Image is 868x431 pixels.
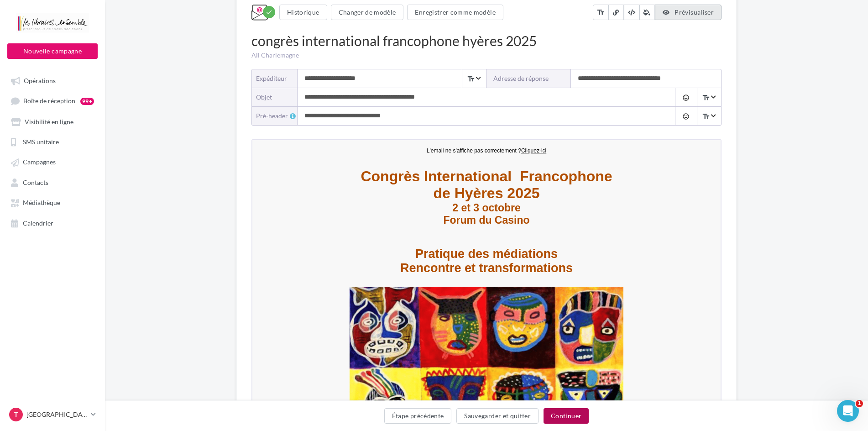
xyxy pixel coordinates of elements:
[269,7,294,14] a: Cliquez-ici
[200,62,268,74] strong: 2 et 3 octobre
[5,133,99,150] a: SMS unitaire
[7,43,98,59] button: Nouvelle campagne
[163,107,305,121] strong: Pratique des médiations
[256,111,298,121] div: Pré-header
[251,51,722,60] div: All Charlemagne
[23,199,60,207] span: Médiathèque
[486,69,571,88] label: Adresse de réponse
[97,147,371,308] img: bannière
[23,138,59,146] span: SMS unitaire
[697,88,721,106] span: Select box activate
[106,28,362,86] div: false
[5,215,99,231] a: Calendrier
[544,408,589,424] button: Continuer
[263,6,275,18] div: Modifications enregistrées
[266,9,272,16] i: check
[191,74,277,86] strong: Forum du Casino
[467,74,475,84] i: text_fields
[269,7,294,14] u: Cliquez-ici
[675,8,714,16] span: Prévisualiser
[655,5,722,20] button: Prévisualiser
[593,5,608,20] button: text_fields
[26,410,87,419] p: [GEOGRAPHIC_DATA]
[675,107,696,125] button: tag_faces
[682,94,690,101] i: tag_faces
[256,74,290,83] div: Expéditeur
[384,408,452,424] button: Étape précédente
[331,5,404,20] button: Changer de modèle
[14,410,18,419] span: T
[697,107,721,125] span: Select box activate
[107,321,361,369] strong: Dans la continuité des travaux sur les médiations thérapeutiques, dans la diversité des dispositi...
[675,88,696,106] button: tag_faces
[303,388,348,395] a: Programme
[23,97,75,105] span: Boîte de réception
[5,153,99,170] a: Campagnes
[211,388,257,395] a: Billetterie
[462,69,486,88] span: Select box activate
[5,113,99,130] a: Visibilité en ligne
[682,113,690,120] i: tag_faces
[108,28,360,61] strong: Congrès International Francophone de Hyères 2025
[596,8,605,17] i: text_fields
[23,179,48,186] span: Contacts
[856,400,863,407] span: 1
[174,7,269,14] span: L'email ne s'affiche pas correctement ?
[5,194,99,210] a: Médiathèque
[23,219,53,227] span: Calendrier
[7,406,98,423] a: T [GEOGRAPHIC_DATA]
[251,31,722,51] div: congrès international francophone hyères 2025
[5,92,99,109] a: Boîte de réception99+
[456,408,539,424] button: Sauvegarder et quitter
[5,72,99,89] a: Opérations
[148,121,320,135] strong: Rencontre et transformations
[407,5,503,20] button: Enregistrer comme modèle
[23,158,56,166] span: Campagnes
[702,93,710,102] i: text_fields
[837,400,859,422] iframe: Intercom live chat
[702,112,710,121] i: text_fields
[279,5,327,20] button: Historique
[120,388,166,395] a: Site officiel
[24,77,56,84] span: Opérations
[256,93,290,102] div: objet
[25,118,73,126] span: Visibilité en ligne
[80,98,94,105] div: 99+
[5,174,99,190] a: Contacts
[303,356,328,363] em: s’impose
